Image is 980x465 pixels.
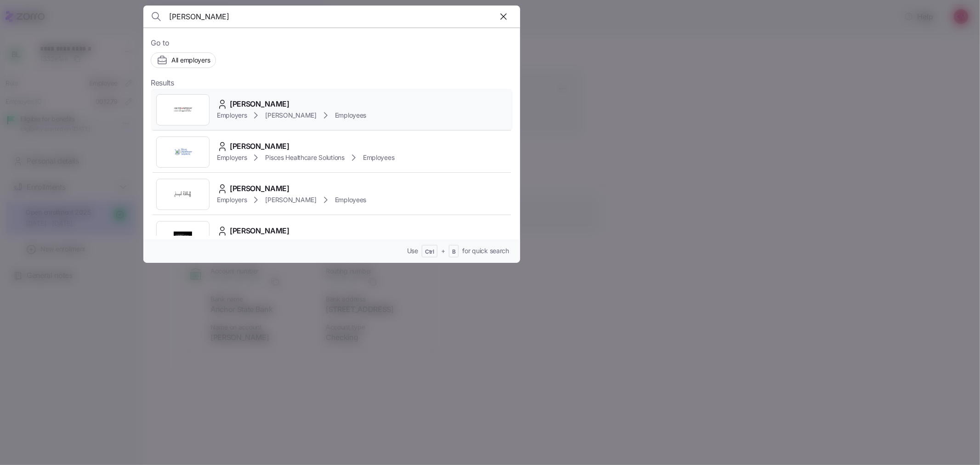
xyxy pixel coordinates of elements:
[174,185,192,204] img: Employer logo
[217,195,247,204] span: Employers
[230,183,289,194] span: [PERSON_NAME]
[151,37,513,49] span: Go to
[230,141,289,152] span: [PERSON_NAME]
[230,225,289,237] span: [PERSON_NAME]
[452,248,456,256] span: B
[425,248,434,256] span: Ctrl
[151,77,174,89] span: Results
[265,153,344,162] span: Pisces Healthcare Solutions
[335,111,366,120] span: Employees
[217,111,247,120] span: Employers
[265,195,316,204] span: [PERSON_NAME]
[265,111,316,120] span: [PERSON_NAME]
[174,143,192,161] img: Employer logo
[407,246,418,255] span: Use
[462,246,509,255] span: for quick search
[335,195,366,204] span: Employees
[217,153,247,162] span: Employers
[151,52,216,68] button: All employers
[441,246,445,255] span: +
[230,98,289,110] span: [PERSON_NAME]
[363,153,394,162] span: Employees
[174,227,192,246] img: Employer logo
[171,56,210,65] span: All employers
[174,101,192,119] img: Employer logo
